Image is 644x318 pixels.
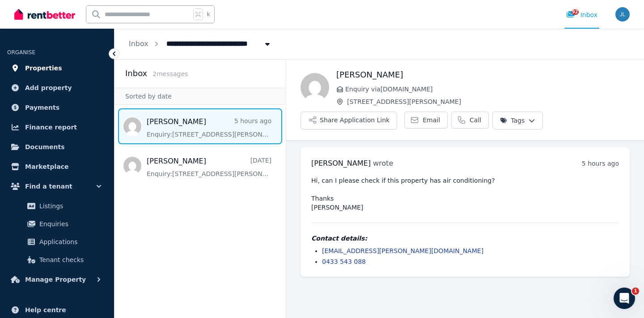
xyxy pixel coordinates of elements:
a: [EMAIL_ADDRESS][PERSON_NAME][DOMAIN_NAME] [322,247,483,254]
a: Documents [7,138,107,156]
span: Tags [500,116,525,125]
a: Inbox [129,39,148,48]
span: Enquiries [39,219,100,229]
a: Enquiries [11,215,103,233]
span: 1 [632,288,639,295]
pre: Hi, can I please check if this property has air conditioning? Thanks [PERSON_NAME] [311,176,619,212]
a: [PERSON_NAME][DATE]Enquiry:[STREET_ADDRESS][PERSON_NAME]. [147,156,271,178]
a: Call [451,112,489,129]
span: Help centre [25,305,66,315]
div: Sorted by date [114,88,286,105]
span: Tenant checks [39,254,100,265]
span: Finance report [25,122,77,133]
a: 0433 543 088 [322,258,366,265]
button: Find a tenant [7,177,107,195]
span: Payments [25,102,59,113]
span: Enquiry via [DOMAIN_NAME] [345,85,630,94]
a: Listings [11,197,103,215]
button: Tags [492,112,543,129]
img: Joanne Lau [615,7,630,21]
a: Applications [11,233,103,251]
a: Add property [7,79,107,97]
span: Properties [25,63,62,73]
nav: Message list [114,105,286,187]
a: Email [404,112,448,129]
nav: Breadcrumb [114,29,286,59]
span: 92 [572,9,579,15]
span: [STREET_ADDRESS][PERSON_NAME] [347,97,630,106]
span: Applications [39,236,100,247]
h4: Contact details: [311,234,619,243]
a: Tenant checks [11,251,103,269]
span: k [207,11,210,18]
span: Listings [39,201,100,211]
span: wrote [373,159,393,168]
button: Manage Property [7,271,107,288]
span: Email [423,116,440,125]
button: Share Application Link [301,112,397,129]
span: Add property [25,82,72,93]
span: [PERSON_NAME] [311,159,371,168]
a: Properties [7,59,107,77]
span: Documents [25,142,65,152]
a: Payments [7,99,107,116]
a: Finance report [7,118,107,136]
time: 5 hours ago [582,160,619,167]
img: RentBetter [14,8,75,21]
span: ORGANISE [7,49,35,56]
span: 2 message s [153,70,188,77]
a: [PERSON_NAME]5 hours agoEnquiry:[STREET_ADDRESS][PERSON_NAME]. [147,116,271,139]
div: Inbox [566,10,597,19]
h2: Inbox [125,67,147,80]
h1: [PERSON_NAME] [336,69,630,81]
span: Call [470,116,481,125]
a: Marketplace [7,158,107,176]
iframe: Intercom live chat [614,288,635,309]
span: Find a tenant [25,181,72,192]
img: Gemma Goddard [301,73,329,102]
span: Marketplace [25,161,68,172]
span: Manage Property [25,274,86,285]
